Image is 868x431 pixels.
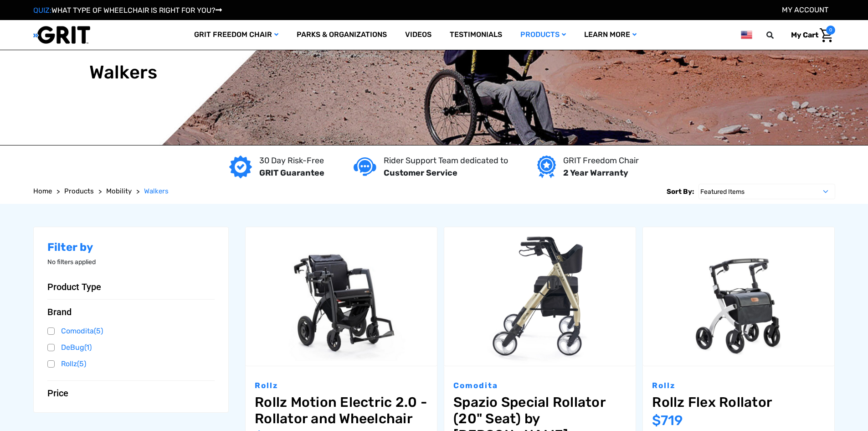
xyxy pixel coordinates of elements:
[89,62,158,83] h1: Walkers
[255,380,428,392] p: Rollz
[229,156,252,178] img: GRIT Guarantee
[33,6,51,15] span: QUIZ:
[288,20,396,50] a: Parks & Organizations
[47,281,215,292] button: Product Type
[741,29,752,41] img: us.png
[106,187,132,195] span: Mobility
[563,155,639,167] p: GRIT Freedom Chair
[444,227,636,366] a: Spazio Special Rollator (20" Seat) by Comodita,$490.00
[144,186,169,197] a: Walkers
[84,343,92,352] span: (1)
[820,28,833,42] img: Cart
[47,357,215,371] a: Rollz(5)
[259,155,324,167] p: 30 Day Risk-Free
[396,20,441,50] a: Videos
[537,156,556,178] img: Year warranty
[246,227,437,366] a: Rollz Motion Electric 2.0 - Rollator and Wheelchair,$3,990.00
[259,168,324,178] strong: GRIT Guarantee
[94,327,103,335] span: (5)
[826,26,835,35] span: 0
[144,187,169,195] span: Walkers
[185,20,288,50] a: GRIT Freedom Chair
[441,20,511,50] a: Testimonials
[444,227,636,366] img: Spazio Special Rollator (20" Seat) by Comodita
[47,306,72,317] span: Brand
[47,306,215,317] button: Brand
[47,324,215,338] a: Comodita(5)
[782,5,828,14] a: Account
[643,227,834,366] img: Rollz Flex Rollator
[791,31,818,39] span: My Cart
[47,241,215,254] h2: Filter by
[770,26,784,45] input: Search
[77,359,86,368] span: (5)
[33,26,90,44] img: GRIT All-Terrain Wheelchair and Mobility Equipment
[246,227,437,366] img: Rollz Motion Electric 2.0 - Rollator and Wheelchair
[47,341,215,354] a: DeBug(1)
[384,155,508,167] p: Rider Support Team dedicated to
[384,168,457,178] strong: Customer Service
[652,412,683,429] span: $719
[33,186,52,197] a: Home
[33,6,222,15] a: QUIZ:WHAT TYPE OF WHEELCHAIR IS RIGHT FOR YOU?
[106,186,132,197] a: Mobility
[47,388,68,399] span: Price
[64,187,94,195] span: Products
[784,26,835,45] a: Cart with 0 items
[652,380,825,392] p: Rollz
[354,157,376,176] img: Customer service
[453,380,627,392] p: Comodita
[33,187,52,195] span: Home
[652,394,825,410] a: Rollz Flex Rollator,$719.00
[563,168,628,178] strong: 2 Year Warranty
[255,394,428,427] a: Rollz Motion Electric 2.0 - Rollator and Wheelchair,$3,990.00
[575,20,646,50] a: Learn More
[511,20,575,50] a: Products
[47,388,215,399] button: Price
[643,227,834,366] a: Rollz Flex Rollator,$719.00
[47,257,215,267] p: No filters applied
[47,281,101,292] span: Product Type
[667,184,694,199] label: Sort By:
[64,186,94,197] a: Products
